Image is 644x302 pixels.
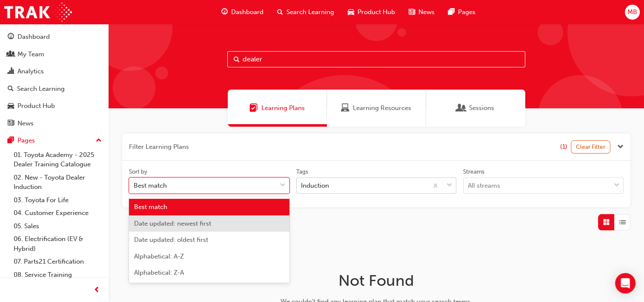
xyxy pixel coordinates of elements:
[10,206,105,220] a: 04. Customer Experience
[241,271,511,290] h1: Not Found
[17,67,44,76] div: Analytics
[134,269,184,276] span: Alphabetical: Z-A
[10,232,105,255] a: 06. Electrification (EV & Hybrid)
[17,101,55,111] div: Product Hub
[441,3,482,21] a: pages-iconPages
[17,49,44,59] div: My Team
[134,181,167,191] div: Best match
[296,168,457,194] label: tagOptions
[3,64,105,79] a: Analytics
[3,98,105,114] a: Product Hub
[571,140,611,154] button: Clear Filter
[10,148,105,171] a: 01. Toyota Academy - 2025 Dealer Training Catalogue
[134,203,167,211] span: Best match
[231,7,263,17] span: Dashboard
[277,7,283,17] span: search-icon
[615,273,635,293] div: Open Intercom Messenger
[619,218,626,227] span: List
[353,103,411,113] span: Learning Resources
[448,7,455,17] span: pages-icon
[402,3,441,21] a: news-iconNews
[94,285,100,296] span: prev-icon
[463,168,484,176] div: Streams
[17,84,65,94] div: Search Learning
[447,180,452,191] span: down-icon
[8,137,14,145] span: pages-icon
[17,32,50,42] div: Dashboard
[270,3,341,21] a: search-iconSearch Learning
[10,255,105,268] a: 07. Parts21 Certification
[468,181,500,191] div: All streams
[228,90,327,127] a: Learning PlansLearning Plans
[458,7,475,17] span: Pages
[3,29,105,45] a: Dashboard
[227,51,525,67] input: Search...
[627,7,637,17] span: MB
[8,120,14,128] span: news-icon
[348,7,354,17] span: car-icon
[3,133,105,148] button: Pages
[17,136,35,145] div: Pages
[296,168,308,176] div: Tags
[625,5,640,20] button: MB
[17,119,34,128] div: News
[327,90,426,127] a: Learning ResourcesLearning Resources
[301,181,329,191] div: Induction
[134,220,211,227] span: Date updated: newest first
[3,27,105,133] button: DashboardMy TeamAnalyticsSearch LearningProduct HubNews
[215,3,270,21] a: guage-iconDashboard
[3,116,105,131] a: News
[341,103,349,113] span: Learning Resources
[129,168,147,176] div: Sort by
[249,103,258,113] span: Learning Plans
[280,180,286,191] span: down-icon
[3,46,105,62] a: My Team
[3,81,105,97] a: Search Learning
[261,103,305,113] span: Learning Plans
[234,55,240,64] span: Search
[8,102,14,110] span: car-icon
[341,3,402,21] a: car-iconProduct Hub
[8,33,14,41] span: guage-icon
[286,7,334,17] span: Search Learning
[469,103,494,113] span: Sessions
[134,236,208,244] span: Date updated: oldest first
[614,180,620,191] span: down-icon
[358,7,395,17] span: Product Hub
[603,218,610,227] span: Grid
[10,220,105,233] a: 05. Sales
[418,7,435,17] span: News
[10,268,105,282] a: 08. Service Training
[10,171,105,194] a: 02. New - Toyota Dealer Induction
[8,51,14,58] span: people-icon
[457,103,466,113] span: Sessions
[8,85,14,93] span: search-icon
[409,7,415,17] span: news-icon
[10,194,105,207] a: 03. Toyota For Life
[4,3,72,22] img: Trak
[134,253,184,260] span: Alphabetical: A-Z
[8,68,14,75] span: chart-icon
[221,7,228,17] span: guage-icon
[426,90,525,127] a: SessionsSessions
[617,142,624,152] button: Close the filter
[96,135,102,146] span: up-icon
